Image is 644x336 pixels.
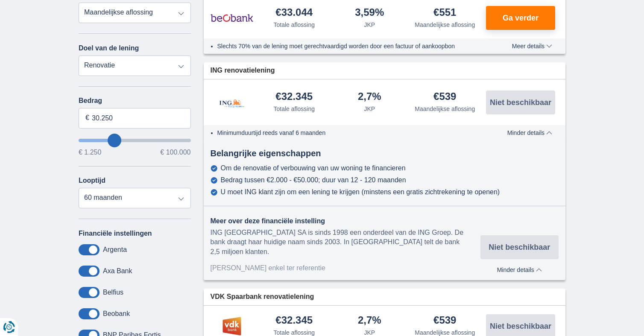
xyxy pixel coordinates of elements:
[415,105,475,113] div: Maandelijkse aflossing
[358,91,381,103] div: 2,7%
[211,66,275,76] span: ING renovatielening
[501,129,559,136] button: Minder details
[480,235,559,259] button: Niet beschikbaar
[433,315,456,327] div: €539
[433,91,456,103] div: €539
[103,310,130,318] label: Beobank
[79,149,101,156] span: € 1.250
[211,7,253,29] img: product.pl.alt Beobank
[497,267,542,273] span: Minder details
[79,139,191,142] input: wantToBorrow
[364,20,375,29] div: JKP
[273,20,315,29] div: Totale aflossing
[79,177,105,184] label: Looptijd
[103,289,123,296] label: Belfius
[103,246,127,254] label: Argenta
[211,263,480,273] div: [PERSON_NAME] enkel ter referentie
[221,188,500,196] div: U moet ING klant zijn om een lening te krijgen (minstens een gratis zichtrekening te openen)
[355,7,384,19] div: 3,59%
[480,263,559,273] button: Minder details
[486,91,555,114] button: Niet beschikbaar
[217,129,481,137] li: Minimumduurtijd reeds vanaf 6 maanden
[489,243,550,251] span: Niet beschikbaar
[204,147,566,160] div: Belangrijke eigenschappen
[490,322,551,330] span: Niet beschikbaar
[211,216,480,226] div: Meer over deze financiële instelling
[79,44,139,52] label: Doel van de lening
[275,315,313,327] div: €32.345
[217,42,481,50] li: Slechts 70% van de lening moet gerechtvaardigd worden door een factuur of aankoopbon
[275,7,313,19] div: €33.044
[364,105,375,113] div: JKP
[79,97,191,105] label: Bedrag
[486,6,555,30] button: Ga verder
[275,91,313,103] div: €32.345
[211,88,253,117] img: product.pl.alt ING
[103,267,132,275] label: Axa Bank
[160,149,190,156] span: € 100.000
[415,20,475,29] div: Maandelijkse aflossing
[221,164,406,172] div: Om de renovatie of verbouwing van uw woning te financieren
[221,176,406,184] div: Bedrag tussen €2.000 - €50.000; duur van 12 - 120 maanden
[85,113,89,123] span: €
[512,43,552,49] span: Meer details
[211,228,480,257] div: ING [GEOGRAPHIC_DATA] SA is sinds 1998 een onderdeel van de ING Groep. De bank draagt haar huidig...
[211,292,314,302] span: VDK Spaarbank renovatielening
[507,130,552,136] span: Minder details
[273,105,315,113] div: Totale aflossing
[503,14,539,22] span: Ga verder
[358,315,381,327] div: 2,7%
[79,230,152,237] label: Financiële instellingen
[433,7,456,19] div: €551
[490,99,551,106] span: Niet beschikbaar
[506,43,559,50] button: Meer details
